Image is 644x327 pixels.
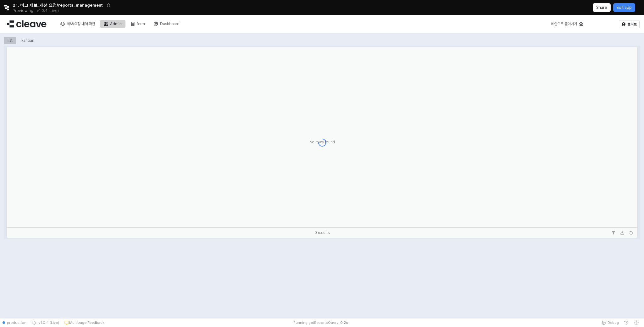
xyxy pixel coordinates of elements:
button: Dashboard [150,20,183,28]
button: form [127,20,149,28]
button: 클리브 [619,20,640,28]
div: list [4,37,16,44]
button: 제보/요청 내역 확인 [57,20,99,28]
p: 클리브 [627,22,637,27]
button: v1.0.4 (Live) [29,318,62,327]
button: Debug [599,318,621,327]
p: Multipage Feedback [69,320,104,325]
p: Share [596,5,607,10]
button: Help [631,318,641,327]
button: 메인으로 돌아가기 [547,20,587,28]
div: list [8,37,13,44]
span: v1.0.4 (Live) [36,320,59,325]
button: Edit app [613,3,635,12]
span: Previewing [13,8,33,14]
div: Previewing v1.0.4 (Live) [13,6,62,15]
div: Admin [110,22,122,26]
button: Admin [100,20,125,28]
span: Running getReportsQuery: [293,320,339,325]
p: v1.0.4 (Live) [37,8,59,13]
div: 제보/요청 내역 확인 [67,22,95,26]
div: Dashboard [160,22,180,26]
div: 메인으로 돌아가기 [551,22,577,26]
button: History [621,318,631,327]
p: Edit app [617,5,632,10]
button: Share app [593,3,611,12]
button: Add app to favorites [105,2,112,8]
button: Multipage Feedback [62,318,107,327]
span: 21. 버그 제보_개선 요청/reports_management [13,2,103,8]
div: kanban [21,37,34,44]
span: 0.2 s [340,320,348,325]
button: Releases and History [33,6,62,15]
div: form [137,22,145,26]
span: Debug [608,320,619,325]
div: kanban [18,37,38,44]
span: production [7,320,26,325]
